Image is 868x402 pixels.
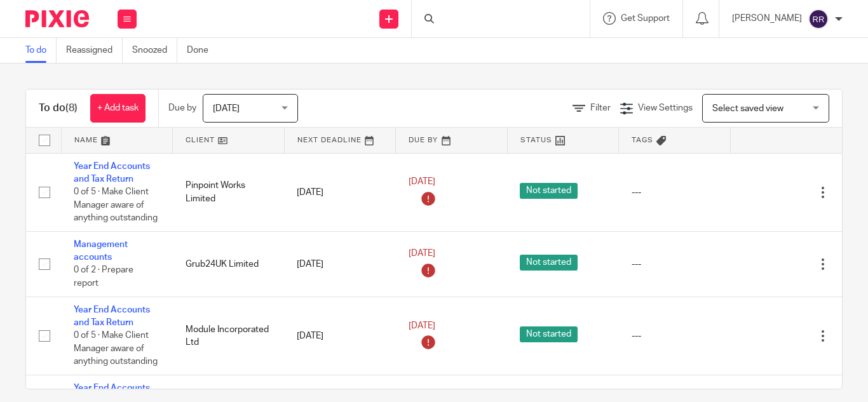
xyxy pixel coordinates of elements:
[74,266,133,288] span: 0 of 2 · Prepare report
[712,104,783,113] span: Select saved view
[173,297,285,375] td: Module Incorporated Ltd
[520,326,578,342] span: Not started
[808,9,829,29] img: svg%3E
[632,330,718,342] div: ---
[520,255,578,271] span: Not started
[590,104,611,112] span: Filter
[284,297,396,375] td: [DATE]
[409,178,435,187] span: [DATE]
[187,38,218,63] a: Done
[213,104,240,113] span: [DATE]
[25,10,89,27] img: Pixie
[638,104,693,112] span: View Settings
[39,102,78,115] h1: To do
[409,250,435,258] span: [DATE]
[74,332,158,366] span: 0 of 5 · Make Client Manager aware of anything outstanding
[284,153,396,231] td: [DATE]
[173,231,285,297] td: Grub24UK Limited
[90,94,146,123] a: + Add task
[621,14,670,23] span: Get Support
[168,102,196,114] p: Due by
[74,240,128,262] a: Management accounts
[173,153,285,231] td: Pinpoint Works Limited
[632,137,653,144] span: Tags
[632,186,718,199] div: ---
[732,12,802,25] p: [PERSON_NAME]
[66,38,123,63] a: Reassigned
[520,183,578,199] span: Not started
[132,38,177,63] a: Snoozed
[74,187,158,222] span: 0 of 5 · Make Client Manager aware of anything outstanding
[25,38,57,63] a: To do
[409,321,435,330] span: [DATE]
[632,258,718,271] div: ---
[74,305,150,327] a: Year End Accounts and Tax Return
[74,162,150,184] a: Year End Accounts and Tax Return
[284,231,396,297] td: [DATE]
[65,103,78,113] span: (8)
